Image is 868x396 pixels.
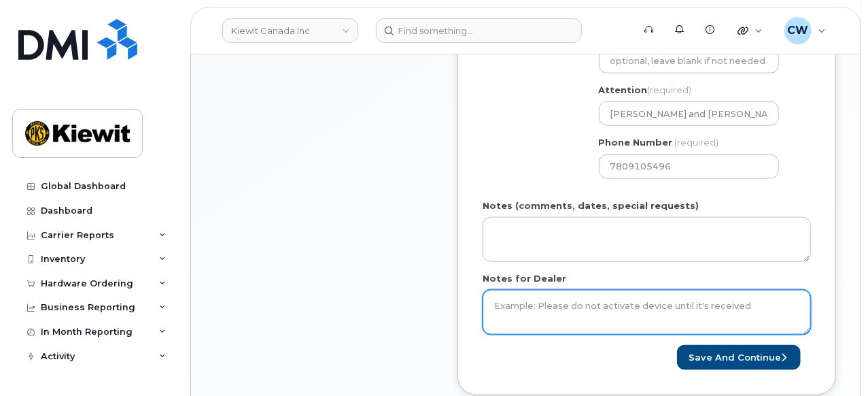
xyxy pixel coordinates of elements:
[809,337,858,386] iframe: Messenger Launcher
[599,136,673,149] label: Phone Number
[222,18,358,43] a: Kiewit Canada Inc
[599,84,692,97] label: Attention
[787,22,808,39] span: CW
[599,49,779,73] input: optional, leave blank if not needed
[677,345,801,370] button: Save and Continue
[376,18,582,43] input: Find something...
[775,17,835,44] div: Corey Wagg
[728,17,772,44] div: Quicklinks
[483,272,566,285] label: Notes for Dealer
[675,137,719,148] span: (required)
[483,199,699,212] label: Notes (comments, dates, special requests)
[648,84,692,95] span: (required)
